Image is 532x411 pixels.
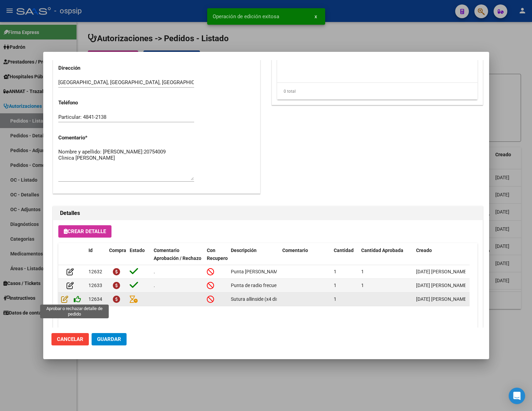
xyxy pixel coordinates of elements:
span: 1 [334,296,336,302]
span: 1 [334,283,336,288]
button: x [309,10,322,23]
span: Cantidad [334,248,354,253]
button: Guardar [92,333,127,345]
span: 1 [361,269,364,274]
span: Estado [130,248,145,253]
span: . [154,269,155,274]
p: Comentario [58,134,117,142]
span: Compra [109,248,126,253]
span: Comentario Aprobación / Rechazo [154,248,201,261]
span: Con Recupero [207,248,228,261]
div: Open Intercom Messenger [509,388,525,404]
datatable-header-cell: Con Recupero [204,243,228,273]
span: Descripción [231,248,257,253]
span: Creado [416,248,432,253]
span: Punta de radio frecuencia [231,283,285,288]
datatable-header-cell: Id [86,243,106,273]
div: 0 total [277,83,477,100]
span: 12634 [88,296,102,302]
datatable-header-cell: Estado [127,243,151,273]
span: Cantidad Aprobada [361,248,403,253]
span: Sutura allinside (x4 disparos) [231,296,293,302]
p: Teléfono [58,99,117,107]
datatable-header-cell: Cantidad Aprobada [358,243,413,273]
span: 1 [334,269,336,274]
span: Guardar [97,336,121,342]
h2: Detalles [60,209,476,217]
span: [DATE] [PERSON_NAME] [416,269,468,274]
button: Crear Detalle [58,225,111,238]
span: Comentario [282,248,308,253]
p: Dirección [58,64,117,72]
span: 12632 [88,269,102,274]
span: 1 [361,283,364,288]
datatable-header-cell: Descripción [228,243,280,273]
datatable-header-cell: Creado [413,243,468,273]
span: [DATE] [PERSON_NAME] [416,283,468,288]
button: Cancelar [51,333,89,345]
datatable-header-cell: Cantidad [331,243,358,273]
span: [DATE] [PERSON_NAME] [416,296,468,302]
datatable-header-cell: Comentario [280,243,331,273]
span: x [315,13,317,20]
span: Operación de edición exitosa [213,13,279,20]
datatable-header-cell: Compra [106,243,127,273]
span: Crear Detalle [64,228,106,235]
span: Id [88,248,93,253]
span: Punta [PERSON_NAME] fullrotus 4,5mm [231,269,316,274]
span: . [154,283,155,288]
span: Cancelar [57,336,83,342]
span: 12633 [88,283,102,288]
datatable-header-cell: Comentario Aprobación / Rechazo [151,243,204,273]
